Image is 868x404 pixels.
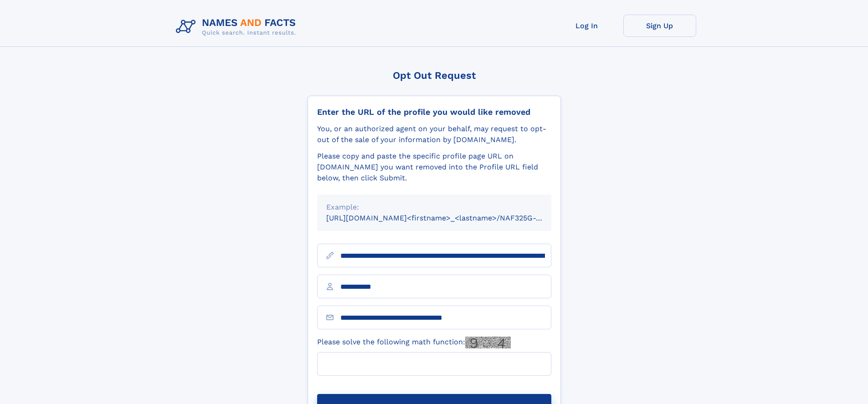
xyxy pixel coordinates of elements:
[317,337,511,348] label: Please solve the following math function:
[317,151,551,184] div: Please copy and paste the specific profile page URL on [DOMAIN_NAME] you want removed into the Pr...
[550,15,623,37] a: Log In
[326,202,542,213] div: Example:
[326,214,569,222] small: [URL][DOMAIN_NAME]<firstname>_<lastname>/NAF325G-xxxxxxxx
[317,123,551,145] div: You, or an authorized agent on your behalf, may request to opt-out of the sale of your informatio...
[317,107,551,117] div: Enter the URL of the profile you would like removed
[623,15,696,37] a: Sign Up
[308,70,561,81] div: Opt Out Request
[172,15,303,39] img: Logo Names and Facts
